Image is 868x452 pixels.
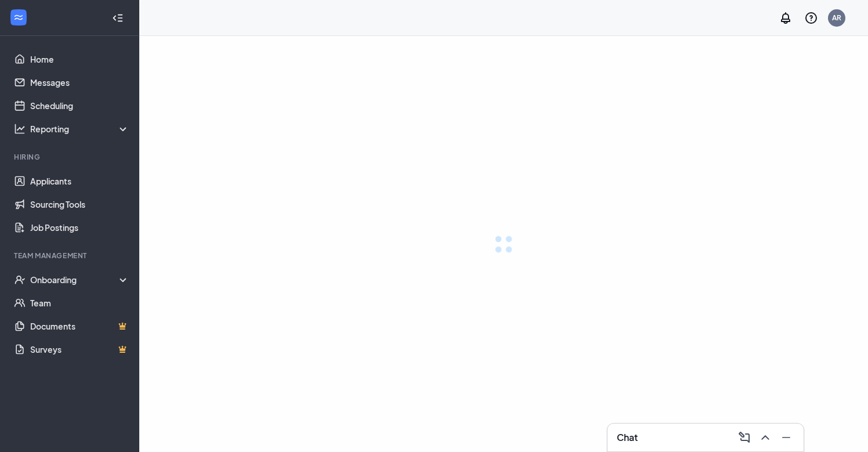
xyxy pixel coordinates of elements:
svg: ChevronUp [758,431,772,444]
a: Applicants [30,169,129,193]
svg: ComposeMessage [737,431,751,444]
div: Hiring [14,152,127,162]
a: DocumentsCrown [30,314,129,338]
a: Team [30,291,129,314]
div: Team Management [14,251,127,261]
button: ChevronUp [755,428,773,447]
svg: Collapse [112,12,124,24]
button: ComposeMessage [734,428,753,447]
svg: UserCheck [14,274,26,285]
svg: WorkstreamLogo [13,12,24,23]
button: Minimize [776,428,794,447]
a: Home [30,48,129,71]
div: Onboarding [30,274,130,285]
a: Job Postings [30,216,129,239]
svg: Minimize [779,431,793,444]
svg: Analysis [14,123,26,135]
a: Messages [30,71,129,94]
a: SurveysCrown [30,338,129,361]
div: Reporting [30,123,130,135]
div: AR [832,13,841,23]
svg: Notifications [779,11,793,25]
a: Scheduling [30,94,129,117]
a: Sourcing Tools [30,193,129,216]
h3: Chat [617,431,638,444]
svg: QuestionInfo [804,11,818,25]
